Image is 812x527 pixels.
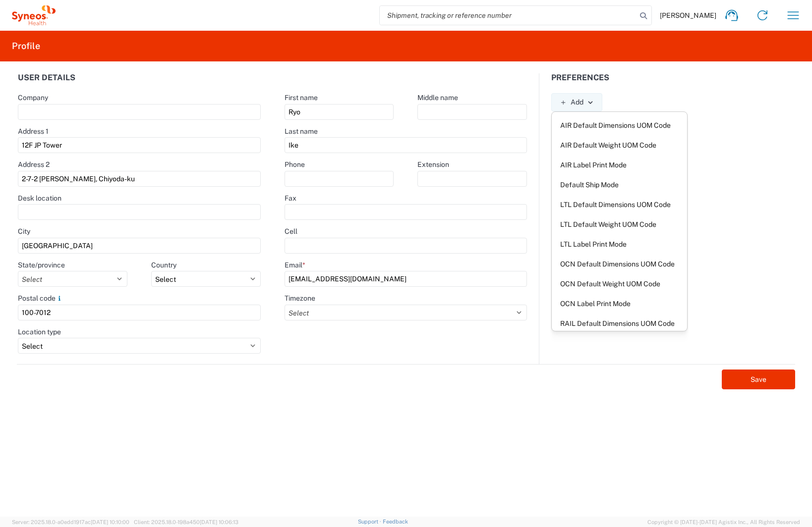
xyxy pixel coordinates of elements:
[552,196,687,214] a: LTL Default Dimensions UOM Code
[134,519,238,525] span: Client: 2025.18.0-198a450
[551,93,602,111] button: Add
[552,256,687,273] a: OCN Default Dimensions UOM Code
[200,519,238,525] span: [DATE] 10:06:13
[722,369,795,389] button: Save
[552,157,687,174] a: AIR Label Print Mode
[552,117,687,135] a: AIR Default Dimensions UOM Code
[552,137,687,155] a: AIR Default Weight UOM Code
[6,73,273,93] div: User details
[18,194,61,203] label: Desk location
[285,227,297,236] label: Cell
[12,40,40,52] h2: Profile
[552,176,687,194] a: Default Ship Mode
[647,518,800,527] span: Copyright © [DATE]-[DATE] Agistix Inc., All Rights Reserved
[18,227,30,236] label: City
[552,315,687,333] a: RAIL Default Dimensions UOM Code
[552,236,687,254] a: LTL Label Print Mode
[285,194,296,203] label: Fax
[18,327,61,336] label: Location type
[18,261,65,269] label: State/province
[358,519,383,525] a: Support
[18,93,48,102] label: Company
[552,295,687,313] a: OCN Label Print Mode
[285,294,315,303] label: Timezone
[552,275,687,293] a: OCN Default Weight UOM Code
[285,160,305,169] label: Phone
[417,160,449,169] label: Extension
[285,261,305,269] label: Email
[285,127,318,136] label: Last name
[18,160,50,169] label: Address 2
[151,261,176,269] label: Country
[539,73,806,93] div: Preferences
[660,11,716,20] span: [PERSON_NAME]
[552,216,687,234] a: LTL Default Weight UOM Code
[285,93,318,102] label: First name
[18,127,49,136] label: Address 1
[18,294,63,303] label: Postal code
[380,6,637,25] input: Shipment, tracking or reference number
[417,93,458,102] label: Middle name
[91,519,129,525] span: [DATE] 10:10:00
[383,519,408,525] a: Feedback
[12,519,129,525] span: Server: 2025.18.0-a0edd1917ac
